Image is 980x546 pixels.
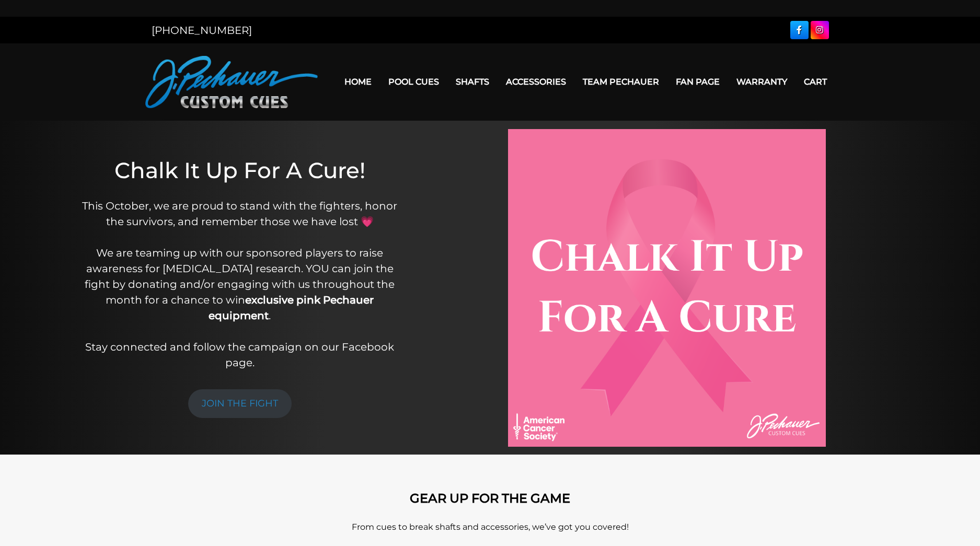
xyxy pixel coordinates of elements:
[667,68,728,95] a: Fan Page
[152,24,252,37] a: [PHONE_NUMBER]
[209,294,374,322] strong: exclusive pink Pechauer equipment
[145,56,318,108] img: Pechauer Custom Cues
[79,157,401,183] h1: Chalk It Up For A Cure!
[79,198,401,370] p: This October, we are proud to stand with the fighters, honor the survivors, and remember those we...
[574,68,667,95] a: Team Pechauer
[336,68,380,95] a: Home
[192,521,788,533] p: From cues to break shafts and accessories, we’ve got you covered!
[447,68,498,95] a: Shafts
[410,491,570,506] strong: GEAR UP FOR THE GAME
[498,68,574,95] a: Accessories
[728,68,795,95] a: Warranty
[188,389,292,418] a: JOIN THE FIGHT
[795,68,835,95] a: Cart
[380,68,447,95] a: Pool Cues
